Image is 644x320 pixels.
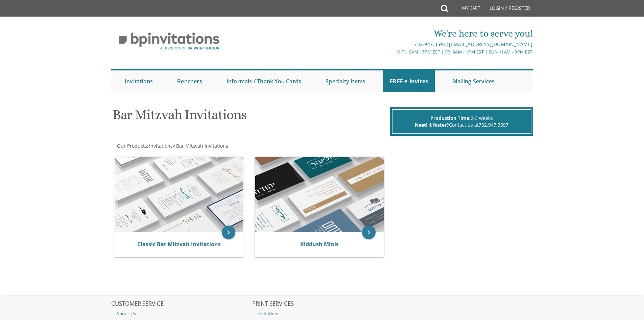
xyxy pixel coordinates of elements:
[448,1,485,18] a: My Cart
[111,301,251,307] h2: CUSTOMER SERVICE
[115,157,243,232] img: Classic Bar Mitzvah Invitations
[415,122,449,128] span: Need it faster?
[148,143,173,149] a: Invitations
[319,70,372,92] a: Specialty Items
[137,240,221,248] a: Classic Bar Mitzvah Invitations
[479,122,508,128] a: 732.947.3597
[252,27,533,40] div: We're here to serve you!
[176,143,228,149] span: Bar Mitzvah Invitations
[111,27,227,55] img: BP Invitation Loft
[446,70,501,92] a: Mailing Services
[252,40,533,48] div: |
[362,226,376,239] a: keyboard_arrow_right
[430,115,471,121] span: Production Time:
[173,143,228,149] span: >
[118,70,160,92] a: Invitations
[113,107,388,127] h1: Bar Mitzvah Invitations
[383,70,435,92] a: FREE e-Invites
[116,143,147,149] a: Our Products
[252,48,533,56] div: M-Th 9am - 5pm EST | Fri 9am - 1pm EST | Sun 11am - 3pm EST
[170,70,209,92] a: Benchers
[252,301,392,307] h2: PRINT SERVICES
[414,41,446,47] a: 732.947.3597
[111,309,251,318] a: About Us
[255,157,384,232] img: Kiddush Minis
[220,70,308,92] a: Informals / Thank You Cards
[111,143,322,149] div: :
[252,309,392,318] a: Invitations
[175,143,228,149] a: Bar Mitzvah Invitations
[222,226,235,239] a: keyboard_arrow_right
[449,41,533,47] a: [EMAIL_ADDRESS][DOMAIN_NAME]
[300,240,339,248] a: Kiddush Minis
[392,109,531,134] div: 2-3 weeks Contact us at
[149,143,173,149] span: Invitations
